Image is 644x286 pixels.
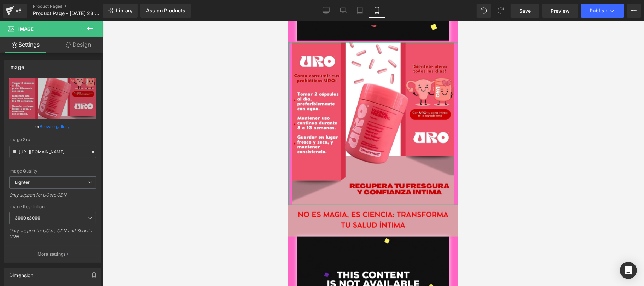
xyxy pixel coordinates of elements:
[9,268,34,278] div: Dimension
[477,4,491,18] button: Undo
[14,6,23,15] div: v6
[9,228,96,244] div: Only support for UCare CDN and Shopify CDN
[9,123,96,130] div: or
[9,60,24,70] div: Image
[15,180,30,185] b: Lighter
[9,192,96,203] div: Only support for UCare CDN
[494,4,508,18] button: Redo
[53,37,104,53] a: Design
[116,7,133,14] span: Library
[9,204,96,209] div: Image Resolution
[335,4,352,18] a: Laptop
[9,146,96,158] input: Link
[627,4,641,18] button: More
[40,120,70,133] a: Browse gallery
[519,7,531,14] span: Save
[103,4,138,18] a: New Library
[352,4,369,18] a: Tablet
[620,262,637,279] div: Open Intercom Messenger
[15,215,40,221] b: 3000x3000
[590,8,607,13] span: Publish
[542,4,578,18] a: Preview
[3,4,27,18] a: v6
[581,4,624,18] button: Publish
[146,8,185,13] div: Assign Products
[4,246,101,262] button: More settings
[33,4,114,9] a: Product Pages
[9,137,96,142] div: Image Src
[369,4,385,18] a: Mobile
[18,26,34,32] span: Image
[9,169,96,174] div: Image Quality
[551,7,570,14] span: Preview
[318,4,335,18] a: Desktop
[33,11,101,16] span: Product Page - [DATE] 23:23:17
[37,251,66,257] p: More settings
